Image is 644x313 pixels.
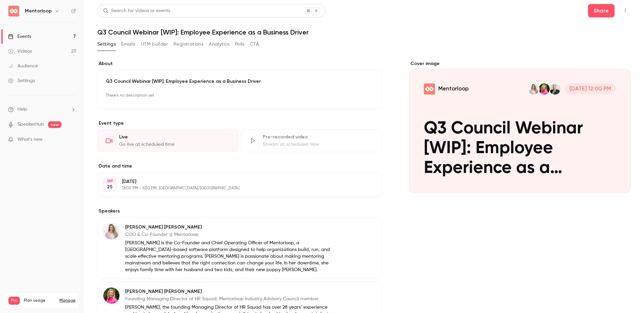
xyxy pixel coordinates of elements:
[409,60,631,193] section: Cover image
[8,6,19,16] img: Mentorloop
[125,288,339,295] p: [PERSON_NAME] [PERSON_NAME]
[125,296,339,302] p: Founding Managing Director of HR Squad; Mentorloop Industry Advisory Council member
[8,297,20,305] span: Pro
[209,39,230,50] button: Analytics
[8,63,38,69] div: Audience
[235,39,245,50] button: Polls
[250,39,259,50] button: CTA
[8,77,35,84] div: Settings
[17,106,27,113] span: Help
[24,298,55,303] span: Plan usage
[107,184,112,190] p: 25
[25,8,52,14] h6: Mentorloop
[97,129,238,152] div: LiveGo live at scheduled time
[97,60,382,67] label: About
[588,4,614,17] button: Share
[125,224,339,231] p: [PERSON_NAME] [PERSON_NAME]
[263,134,374,140] div: Pre-recorded video
[59,298,76,303] a: Manage
[97,208,382,214] label: Speakers
[174,39,203,50] button: Registrations
[119,134,230,140] div: Live
[122,178,347,185] p: [DATE]
[121,39,135,50] button: Emails
[17,136,43,143] span: What's new
[97,217,382,279] div: Heidi Holmes[PERSON_NAME] [PERSON_NAME]COO & Co-Founder @ Mentorloop[PERSON_NAME] is the Co-Found...
[48,121,61,128] span: new
[104,179,116,183] div: SEP
[106,78,374,85] p: Q3 Council Webinar [WIP]: Employee Experience as a Business Driver
[97,163,382,170] label: Date and time
[125,240,339,273] p: [PERSON_NAME] is the Co-Founder and Chief Operating Officer of Mentorloop, a [GEOGRAPHIC_DATA]-ba...
[8,48,32,55] div: Videos
[17,121,44,128] a: SpeakerHub
[141,39,168,50] button: UTM builder
[8,106,76,113] li: help-dropdown-opener
[263,141,374,148] div: Stream at scheduled time
[97,39,116,50] button: Settings
[122,186,347,191] p: 12:00 PM - 1:00 PM, [GEOGRAPHIC_DATA]/[GEOGRAPHIC_DATA]
[103,223,119,239] img: Heidi Holmes
[103,7,170,14] div: Search for videos or events
[106,90,374,101] p: There's no description yet
[119,141,230,148] div: Go live at scheduled time
[103,288,119,304] img: Lainie Tayler
[241,129,382,152] div: Pre-recorded videoStream at scheduled time
[97,120,382,127] p: Event type
[8,33,31,40] div: Events
[97,28,631,36] h1: Q3 Council Webinar [WIP]: Employee Experience as a Business Driver
[409,60,631,67] label: Cover image
[125,231,339,238] p: COO & Co-Founder @ Mentorloop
